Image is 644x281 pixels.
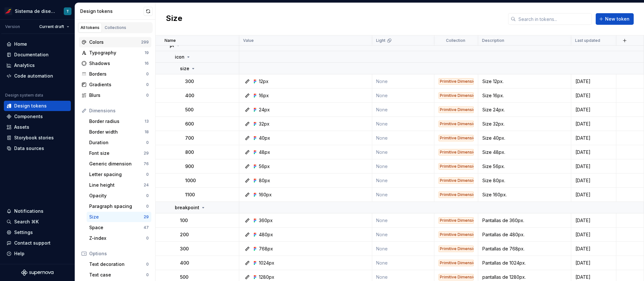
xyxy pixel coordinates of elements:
[259,177,270,184] div: 80px
[478,149,571,155] div: Size 48px.
[105,25,126,30] div: Collections
[372,145,434,159] td: None
[14,208,43,214] div: Notifications
[259,92,269,99] div: 16px
[439,192,474,198] div: Primitive Dimension
[516,13,592,25] input: Search in tokens...
[89,171,146,178] div: Letter spacing
[144,151,149,156] div: 29
[572,107,616,113] div: [DATE]
[372,117,434,131] td: None
[146,172,149,177] div: 0
[14,145,44,152] div: Data sources
[145,129,149,135] div: 18
[146,71,149,77] div: 0
[146,140,149,145] div: 0
[439,107,474,113] div: Primitive Dimension
[439,274,474,280] div: Primitive Dimension
[572,217,616,224] div: [DATE]
[146,236,149,241] div: 0
[5,7,12,15] img: 55604660-494d-44a9-beb2-692398e9940a.png
[89,272,146,278] div: Text case
[4,206,71,216] button: Notifications
[89,118,145,125] div: Border radius
[89,203,146,210] div: Paragraph spacing
[259,260,274,266] div: 1024px
[89,39,141,45] div: Colors
[243,38,254,43] p: Value
[478,107,571,113] div: Size 24px.
[572,177,616,184] div: [DATE]
[180,274,188,280] p: 500
[259,246,273,252] div: 768px
[259,231,273,238] div: 480px
[146,93,149,98] div: 0
[439,149,474,155] div: Primitive Dimension
[79,37,151,47] a: Colors299
[4,71,71,81] a: Code automation
[14,250,24,257] div: Help
[572,149,616,155] div: [DATE]
[478,121,571,127] div: Size 32px.
[89,261,146,267] div: Text decoration
[4,238,71,248] button: Contact support
[478,78,571,85] div: Size 12px.
[14,41,27,47] div: Home
[87,212,151,222] a: Size29
[4,39,71,49] a: Home
[89,129,145,135] div: Border width
[14,219,39,225] div: Search ⌘K
[89,182,144,188] div: Line height
[439,231,474,238] div: Primitive Dimension
[5,24,20,29] div: Version
[4,60,71,70] a: Analytics
[185,92,194,99] p: 400
[87,233,151,243] a: Z-index0
[572,260,616,266] div: [DATE]
[14,52,49,58] div: Documentation
[185,177,196,184] p: 1000
[372,213,434,228] td: None
[146,82,149,87] div: 0
[14,73,53,79] div: Code automation
[4,101,71,111] a: Design tokens
[15,8,56,14] div: Sistema de diseño Iberia
[166,13,182,25] h2: Size
[89,214,144,220] div: Size
[36,22,72,31] button: Current draft
[180,65,189,72] p: size
[39,24,64,29] span: Current draft
[439,217,474,224] div: Primitive Dimension
[144,161,149,166] div: 76
[87,169,151,180] a: Letter spacing0
[439,121,474,127] div: Primitive Dimension
[478,274,571,280] div: pantallas de 1280px.
[1,4,73,18] button: Sistema de diseño IberiaT
[259,163,270,170] div: 56px
[185,163,194,170] p: 900
[89,150,144,156] div: Font size
[372,74,434,89] td: None
[21,269,53,276] svg: Supernova Logo
[87,259,151,269] a: Text decoration0
[478,231,571,238] div: Pantallas de 480px.
[89,81,146,88] div: Gradients
[14,135,54,141] div: Storybook stories
[14,103,47,109] div: Design tokens
[439,260,474,266] div: Primitive Dimension
[446,38,465,43] p: Collection
[439,177,474,184] div: Primitive Dimension
[180,217,188,224] p: 100
[572,92,616,99] div: [DATE]
[146,193,149,198] div: 0
[14,62,35,69] div: Analytics
[89,235,146,241] div: Z-index
[145,119,149,124] div: 13
[478,177,571,184] div: Size 80px.
[478,92,571,99] div: Size 16px.
[4,143,71,154] a: Data sources
[89,224,144,231] div: Space
[79,69,151,79] a: Borders0
[80,8,144,14] div: Design tokens
[87,180,151,190] a: Line height24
